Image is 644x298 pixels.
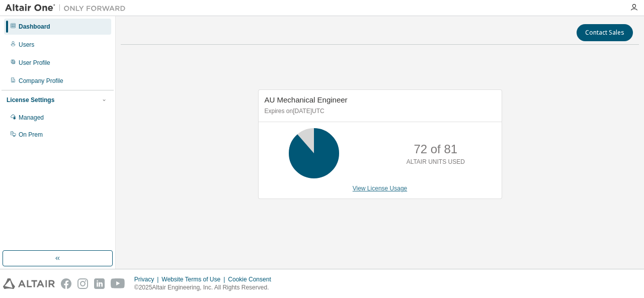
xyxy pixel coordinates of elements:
[134,283,277,292] p: © 2025 Altair Engineering, Inc. All Rights Reserved.
[162,275,228,283] div: Website Terms of Use
[353,185,408,192] a: View License Usage
[407,158,465,166] p: ALTAIR UNITS USED
[19,23,50,31] div: Dashboard
[265,107,493,116] p: Expires on [DATE] UTC
[228,275,277,283] div: Cookie Consent
[5,3,131,13] img: Altair One
[19,77,63,85] div: Company Profile
[77,278,88,289] img: instagram.svg
[19,131,43,139] div: On Prem
[61,278,71,289] img: facebook.svg
[134,275,162,283] div: Privacy
[265,95,348,104] span: AU Mechanical Engineer
[577,24,633,41] button: Contact Sales
[19,59,50,67] div: User Profile
[94,278,105,289] img: linkedin.svg
[3,278,55,289] img: altair_logo.svg
[7,96,54,104] div: License Settings
[19,41,34,49] div: Users
[19,114,44,122] div: Managed
[111,278,125,289] img: youtube.svg
[414,141,457,158] p: 72 of 81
